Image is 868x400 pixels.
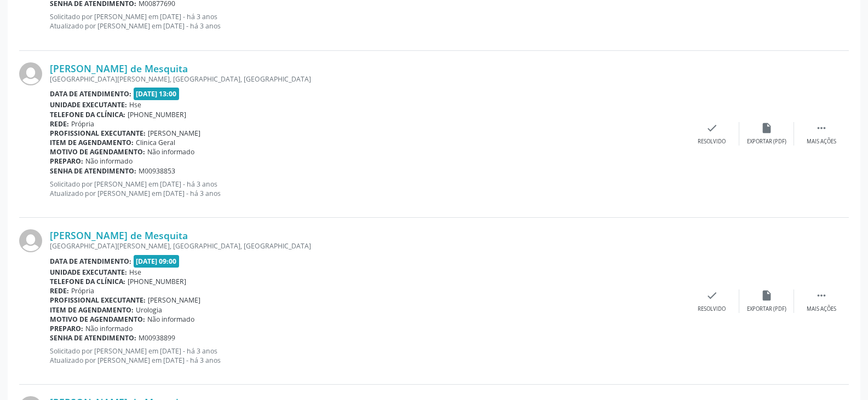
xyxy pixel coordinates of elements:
b: Preparo: [50,324,83,333]
i: check [706,289,718,302]
span: M00938853 [139,166,175,176]
i: insert_drive_file [761,289,773,302]
a: [PERSON_NAME] de Mesquita [50,229,188,241]
span: Urologia [136,305,162,315]
p: Solicitado por [PERSON_NAME] em [DATE] - há 3 anos Atualizado por [PERSON_NAME] em [DATE] - há 3 ... [50,346,685,365]
span: Não informado [85,324,133,333]
i: check [706,122,718,134]
img: img [19,229,42,252]
b: Senha de atendimento: [50,333,136,343]
div: [GEOGRAPHIC_DATA][PERSON_NAME], [GEOGRAPHIC_DATA], [GEOGRAPHIC_DATA] [50,74,685,84]
div: Resolvido [698,305,726,313]
p: Solicitado por [PERSON_NAME] em [DATE] - há 3 anos Atualizado por [PERSON_NAME] em [DATE] - há 3 ... [50,179,685,198]
span: M00938899 [139,333,175,343]
b: Data de atendimento: [50,257,131,266]
b: Senha de atendimento: [50,166,136,176]
b: Telefone da clínica: [50,277,125,286]
b: Item de agendamento: [50,305,134,315]
b: Data de atendimento: [50,89,131,98]
b: Profissional executante: [50,129,146,138]
div: Mais ações [807,305,836,313]
i:  [815,289,827,302]
div: Exportar (PDF) [747,138,786,146]
span: Não informado [85,156,133,166]
span: [PHONE_NUMBER] [128,110,186,119]
p: Solicitado por [PERSON_NAME] em [DATE] - há 3 anos Atualizado por [PERSON_NAME] em [DATE] - há 3 ... [50,12,685,31]
span: Hse [129,100,141,109]
b: Rede: [50,286,69,295]
span: Hse [129,268,141,277]
span: [PERSON_NAME] [148,295,200,305]
span: [PHONE_NUMBER] [128,277,186,286]
div: Exportar (PDF) [747,305,786,313]
i: insert_drive_file [761,122,773,134]
img: img [19,62,42,85]
b: Item de agendamento: [50,138,134,147]
b: Profissional executante: [50,295,146,305]
b: Unidade executante: [50,100,127,109]
span: [PERSON_NAME] [148,129,200,138]
span: [DATE] 09:00 [134,255,180,268]
span: Própria [71,286,94,295]
b: Unidade executante: [50,268,127,277]
span: Clinica Geral [136,138,175,147]
b: Rede: [50,119,69,129]
span: Própria [71,119,94,129]
b: Motivo de agendamento: [50,147,145,156]
span: [DATE] 13:00 [134,88,180,100]
b: Telefone da clínica: [50,110,125,119]
span: Não informado [147,315,194,324]
b: Motivo de agendamento: [50,315,145,324]
div: [GEOGRAPHIC_DATA][PERSON_NAME], [GEOGRAPHIC_DATA], [GEOGRAPHIC_DATA] [50,241,685,251]
i:  [815,122,827,134]
b: Preparo: [50,156,83,166]
div: Mais ações [807,138,836,146]
a: [PERSON_NAME] de Mesquita [50,62,188,74]
span: Não informado [147,147,194,156]
div: Resolvido [698,138,726,146]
